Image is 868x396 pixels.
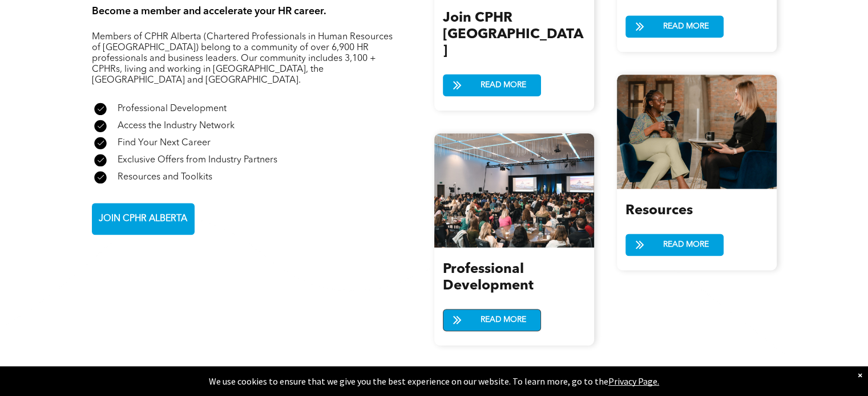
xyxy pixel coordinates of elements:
[443,263,534,293] span: Professional Development
[443,74,541,96] a: READ MORE
[625,234,724,256] a: READ MORE
[477,309,530,330] span: READ MORE
[92,6,326,17] span: Become a member and accelerate your HR career.
[443,11,583,58] span: Join CPHR [GEOGRAPHIC_DATA]
[477,75,530,96] span: READ MORE
[118,173,212,182] span: Resources and Toolkits
[659,234,713,255] span: READ MORE
[118,138,211,148] span: Find Your Next Career
[118,156,277,165] span: Exclusive Offers from Industry Partners
[118,104,227,113] span: Professional Development
[118,121,235,130] span: Access the Industry Network
[625,15,724,38] a: READ MORE
[625,204,693,218] span: Resources
[95,208,191,230] span: JOIN CPHR ALBERTA
[608,375,659,387] a: Privacy Page.
[92,32,393,85] span: Members of CPHR Alberta (Chartered Professionals in Human Resources of [GEOGRAPHIC_DATA]) belong ...
[443,309,541,331] a: READ MORE
[659,16,713,37] span: READ MORE
[858,369,862,381] div: Dismiss notification
[92,203,195,235] a: JOIN CPHR ALBERTA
